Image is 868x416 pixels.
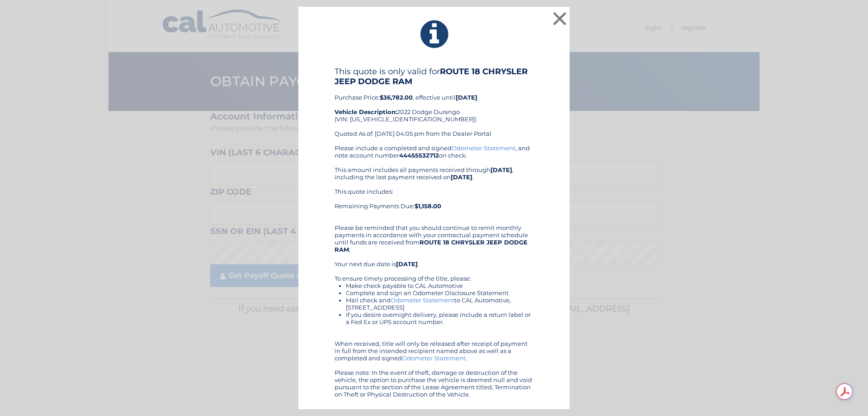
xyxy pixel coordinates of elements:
b: ROUTE 18 CHRYSLER JEEP DODGE RAM [335,67,528,86]
b: ROUTE 18 CHRYSLER JEEP DODGE RAM [335,239,528,253]
b: [DATE] [456,94,477,101]
li: Mail check and to CAL Automotive, [STREET_ADDRESS] [346,296,533,311]
li: If you desire overnight delivery, please include a return label or a Fed Ex or UPS account number. [346,311,533,325]
b: [DATE] [451,173,472,181]
div: This quote includes: Remaining Payments Due: [335,188,533,217]
div: Please include a completed and signed , and note account number on check. This amount includes al... [335,144,533,398]
a: Odometer Statement [391,296,454,304]
li: Make check payable to CAL Automotive [346,282,533,289]
strong: Vehicle Description: [335,108,397,115]
button: × [551,10,569,28]
b: $36,782.00 [380,94,413,101]
b: 44455532712 [399,152,439,159]
a: Odometer Statement [452,144,515,152]
li: Complete and sign an Odometer Disclosure Statement [346,289,533,296]
div: Purchase Price: , effective until 2022 Dodge Durango (VIN: [US_VEHICLE_IDENTIFICATION_NUMBER]) Qu... [335,67,533,144]
a: Odometer Statement [402,354,466,362]
h4: This quote is only valid for [335,67,533,86]
b: [DATE] [396,260,418,268]
b: [DATE] [491,166,512,173]
b: $1,158.00 [415,202,441,210]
